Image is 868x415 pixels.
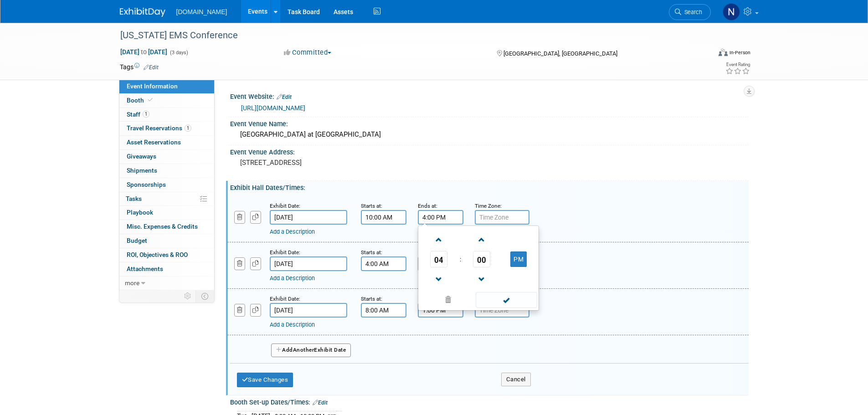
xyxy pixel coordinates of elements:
[313,400,328,406] a: Edit
[473,267,490,291] a: Decrement Minute
[127,138,181,146] span: Asset Reservations
[418,303,463,318] input: End Time
[237,128,742,142] div: [GEOGRAPHIC_DATA] at [GEOGRAPHIC_DATA]
[270,296,300,302] small: Exhibit Date:
[430,251,447,267] span: Pick Hour
[127,181,166,188] span: Sponsorships
[361,210,406,225] input: Start Time
[361,256,406,271] input: Start Time
[120,48,168,56] span: [DATE] [DATE]
[723,3,740,20] img: Nicholas Fischer
[270,275,315,282] a: Add a Description
[127,265,163,272] span: Attachments
[127,223,198,230] span: Misc. Expenses & Credits
[139,48,148,56] span: to
[119,277,214,290] a: more
[430,267,447,291] a: Decrement Hour
[119,80,214,93] a: Event Information
[127,167,157,174] span: Shipments
[420,294,477,307] a: Clear selection
[185,125,191,132] span: 1
[230,90,749,102] div: Event Website:
[120,62,159,72] td: Tags
[119,108,214,122] a: Staff1
[119,136,214,149] a: Asset Reservations
[281,48,335,57] button: Committed
[230,145,749,157] div: Event Venue Address:
[361,203,382,209] small: Starts at:
[120,8,165,17] img: ExhibitDay
[119,192,214,206] a: Tasks
[669,4,711,20] a: Search
[237,373,293,387] button: Save Changes
[195,290,214,302] td: Toggle Event Tabs
[127,237,147,244] span: Budget
[473,228,490,251] a: Increment Minute
[119,234,214,248] a: Budget
[657,47,751,61] div: Event Format
[119,262,214,276] a: Attachments
[725,62,750,67] div: Event Rating
[127,97,154,104] span: Booth
[148,97,153,102] i: Booth reservation complete
[127,82,178,90] span: Event Information
[270,249,300,256] small: Exhibit Date:
[240,159,436,167] pre: [STREET_ADDRESS]
[230,395,749,407] div: Booth Set-up Dates/Times:
[117,27,697,44] div: [US_STATE] EMS Conference
[119,206,214,220] a: Playbook
[430,228,447,251] a: Increment Hour
[681,9,702,15] span: Search
[418,203,437,209] small: Ends at:
[361,249,382,256] small: Starts at:
[510,251,527,267] button: PM
[119,178,214,192] a: Sponsorships
[180,290,196,302] td: Personalize Event Tab Strip
[729,49,750,56] div: In-Person
[119,220,214,234] a: Misc. Expenses & Credits
[270,303,347,318] input: Date
[230,117,749,128] div: Event Venue Name:
[230,181,749,192] div: Exhibit Hall Dates/Times:
[119,94,214,108] a: Booth
[270,228,315,235] a: Add a Description
[293,347,314,353] span: Another
[473,251,490,267] span: Pick Minute
[475,210,529,225] input: Time Zone
[119,164,214,178] a: Shipments
[126,195,142,202] span: Tasks
[127,111,149,118] span: Staff
[271,343,351,357] button: AddAnotherExhibit Date
[475,203,502,209] small: Time Zone:
[270,321,315,328] a: Add a Description
[501,373,531,386] button: Cancel
[127,124,191,132] span: Travel Reservations
[127,209,153,216] span: Playbook
[270,210,347,225] input: Date
[503,50,617,57] span: [GEOGRAPHIC_DATA], [GEOGRAPHIC_DATA]
[475,294,538,307] a: Done
[719,49,728,56] img: Format-Inperson.png
[144,64,159,71] a: Edit
[143,111,149,118] span: 1
[458,251,463,267] td: :
[125,279,139,287] span: more
[361,296,382,302] small: Starts at:
[418,210,463,225] input: End Time
[127,251,188,258] span: ROI, Objectives & ROO
[270,203,300,209] small: Exhibit Date:
[277,94,292,100] a: Edit
[270,256,347,271] input: Date
[241,104,305,112] a: [URL][DOMAIN_NAME]
[127,153,156,160] span: Giveaways
[119,150,214,164] a: Giveaways
[119,122,214,135] a: Travel Reservations1
[361,303,406,318] input: Start Time
[169,50,188,56] span: (3 days)
[119,248,214,262] a: ROI, Objectives & ROO
[176,8,227,15] span: [DOMAIN_NAME]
